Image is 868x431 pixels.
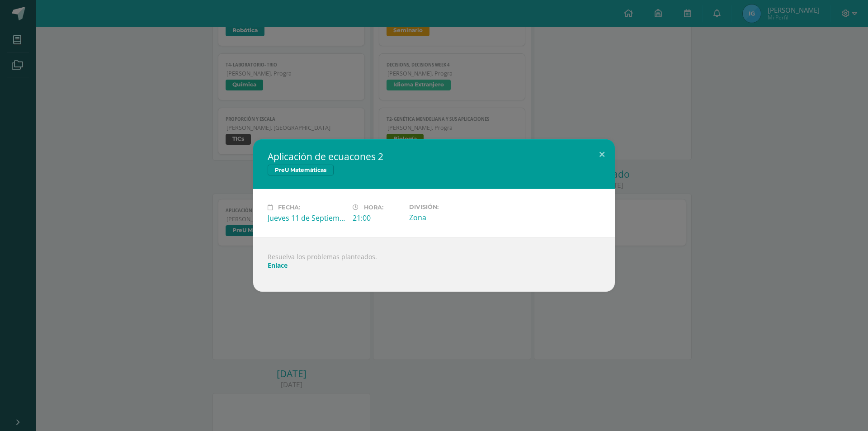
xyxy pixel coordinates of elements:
button: Close (Esc) [589,139,615,170]
div: Zona [409,213,487,223]
h2: Aplicación de ecuacones 2 [268,150,600,163]
span: PreU Matemáticas [268,165,334,175]
span: Hora: [364,204,383,211]
label: División: [409,204,487,210]
span: Fecha: [278,204,300,211]
div: Resuelva los problemas planteados. [253,237,615,292]
a: Enlace [268,261,288,270]
div: 21:00 [353,213,402,223]
div: Jueves 11 de Septiembre [268,213,345,223]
